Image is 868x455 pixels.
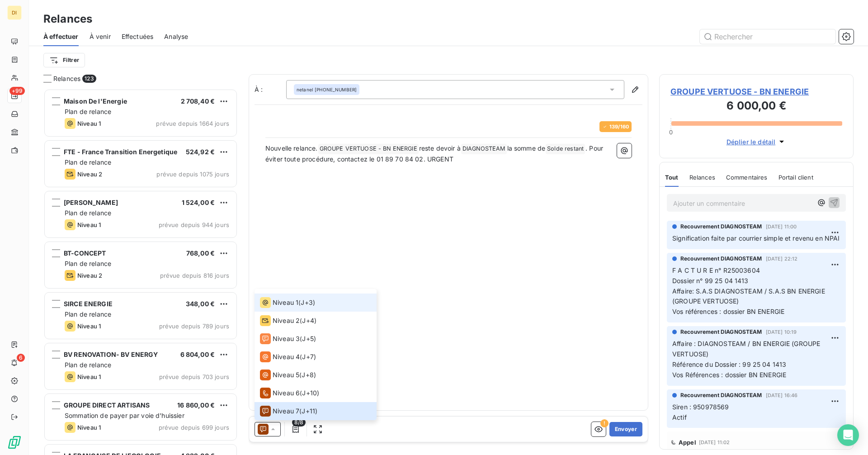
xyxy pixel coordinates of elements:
[680,328,762,336] span: Recouvrement DIAGNOSTEAM
[419,144,461,152] span: reste devoir à
[672,340,822,358] span: Affaire : DIAGNOSTEAM / BN ENERGIE (GROUPE VERTUOSE)
[273,407,299,416] span: Niveau 7
[665,174,679,181] span: Tout
[186,148,215,156] span: 524,92 €
[302,407,317,416] span: J+11 )
[43,89,238,455] div: grid
[65,412,184,419] span: Sommation de payer par voie d'huissier
[64,199,118,206] span: [PERSON_NAME]
[273,298,298,307] span: Niveau 1
[670,98,842,116] h3: 6 000,00 €
[182,199,215,206] span: 1 524,00 €
[9,87,25,95] span: +99
[181,97,215,105] span: 2 708,40 €
[64,351,158,358] span: BV RENOVATION- BV ENERGY
[609,422,642,436] button: Envoyer
[64,148,177,156] span: FTE - France Transition Energetique
[180,351,215,358] span: 6 804,00 €
[156,120,229,127] span: prévue depuis 1664 jours
[766,329,797,335] span: [DATE] 10:19
[122,32,154,41] span: Effectuées
[260,315,316,326] div: (
[82,75,96,83] span: 123
[778,174,813,181] span: Portail client
[273,370,299,379] span: Niveau 5
[689,174,715,181] span: Relances
[726,174,768,181] span: Commentaires
[297,86,313,93] span: netanel
[159,221,229,228] span: prévue depuis 944 jours
[297,86,357,93] div: [PHONE_NUMBER]
[64,401,150,409] span: GROUPE DIRECT ARTISANS
[65,260,111,267] span: Plan de relance
[672,277,749,284] span: Dossier n° 99 25 04 1413
[77,221,101,228] span: Niveau 1
[260,406,317,417] div: (
[160,272,229,279] span: prévue depuis 816 jours
[260,351,316,362] div: (
[64,97,127,105] span: Maison De l'Energie
[260,388,319,398] div: (
[672,403,729,421] span: Siren : 950978569 Actif
[65,310,111,318] span: Plan de relance
[301,298,315,307] span: J+3 )
[273,334,300,343] span: Niveau 3
[669,128,673,136] span: 0
[260,370,316,380] div: (
[53,74,80,83] span: Relances
[680,223,762,231] span: Recouvrement DIAGNOSTEAM
[672,234,840,242] span: Signification faite par courrier simple et revenu en NPAI
[77,171,102,178] span: Niveau 2
[302,389,319,398] span: J+10 )
[156,171,229,178] span: prévue depuis 1075 jours
[177,401,215,409] span: 16 860,00 €
[65,108,111,115] span: Plan de relance
[699,440,730,445] span: [DATE] 11:02
[670,85,842,98] span: GROUPE VERTUOSE - BN ENERGIE
[724,137,789,147] button: Déplier le détail
[507,144,546,152] span: la somme de
[302,352,316,361] span: J+7 )
[700,29,835,44] input: Rechercher
[164,32,188,41] span: Analyse
[680,255,762,263] span: Recouvrement DIAGNOSTEAM
[726,137,776,147] span: Déplier le détail
[292,418,306,427] span: 8/8
[43,11,92,27] h3: Relances
[609,124,629,129] span: 139 / 160
[65,158,111,166] span: Plan de relance
[273,389,300,398] span: Niveau 6
[65,209,111,217] span: Plan de relance
[680,391,762,399] span: Recouvrement DIAGNOSTEAM
[159,424,229,431] span: prévue depuis 699 jours
[273,352,300,361] span: Niveau 4
[679,439,696,446] span: Appel
[260,297,315,308] div: (
[265,144,318,152] span: Nouvelle relance.
[672,360,786,368] span: Référence du Dossier : 99 25 04 1413
[77,120,101,127] span: Niveau 1
[186,300,215,308] span: 348,00 €
[302,334,316,343] span: J+5 )
[546,144,585,154] span: Solde restant
[64,249,106,257] span: BT-CONCEPT
[90,32,111,41] span: À venir
[672,371,786,379] span: Vos Références : dossier BN ENERGIE
[77,322,101,330] span: Niveau 1
[302,370,316,379] span: J+8 )
[255,85,286,94] label: À :
[672,308,784,315] span: Vos références : dossier BN ENERGIE
[265,144,605,163] span: . Pour éviter toute procédure, contactez le 01 89 70 84 02. URGENT
[65,361,111,369] span: Plan de relance
[260,333,316,344] div: (
[766,256,798,261] span: [DATE] 22:12
[159,373,229,380] span: prévue depuis 703 jours
[273,316,300,325] span: Niveau 2
[77,424,101,431] span: Niveau 1
[159,322,229,330] span: prévue depuis 789 jours
[77,373,101,380] span: Niveau 1
[7,435,22,450] img: Logo LeanPay
[766,393,798,398] span: [DATE] 16:46
[837,424,859,446] div: Open Intercom Messenger
[318,144,419,154] span: GROUPE VERTUOSE - BN ENERGIE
